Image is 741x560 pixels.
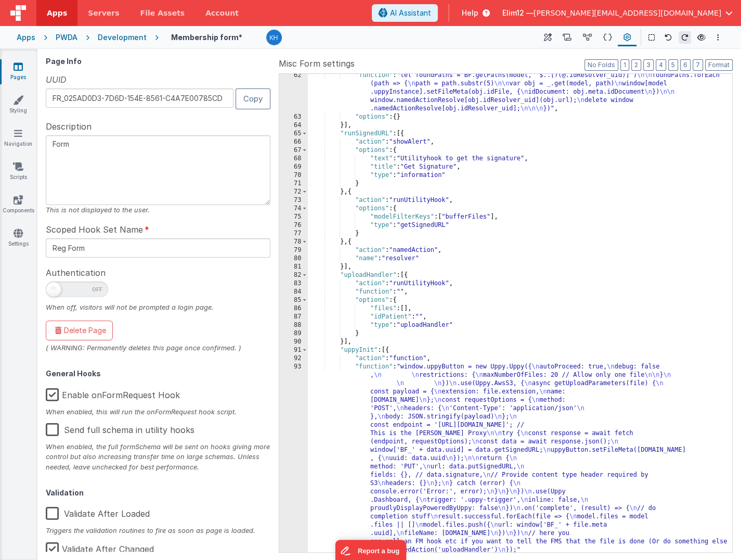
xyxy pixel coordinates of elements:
[279,271,308,279] div: 82
[680,59,691,71] button: 6
[279,188,308,196] div: 72
[46,369,101,378] strong: General Hooks
[279,121,308,130] div: 64
[279,221,308,230] div: 76
[46,526,270,536] div: Triggers the validation routines to fire as soon as page is loaded.
[390,8,431,18] span: AI Assistant
[279,196,308,205] div: 73
[693,59,703,71] button: 7
[46,343,270,353] div: ( WARNING: Permanently deletes this page once confirmed. )
[267,30,281,45] img: 92dc972afee236191fe0c7d53d302a17
[46,417,194,439] label: Send full schema in utility hooks
[17,32,35,43] div: Apps
[279,246,308,254] div: 79
[502,8,534,18] span: Elim12 —
[279,130,308,138] div: 65
[46,223,143,236] span: Scoped Hook Set Name
[279,180,308,188] div: 71
[279,57,355,70] span: Misc Form settings
[462,8,478,18] span: Help
[279,238,308,246] div: 78
[279,263,308,271] div: 81
[46,266,106,279] span: Authentication
[584,59,618,71] button: No Folds
[46,442,270,472] div: When enabled, the full formSchema will be sent on hooks giving more control but also increasing t...
[502,8,733,18] button: Elim12 — [PERSON_NAME][EMAIL_ADDRESS][DOMAIN_NAME]
[279,346,308,354] div: 91
[46,407,270,417] div: When enabled, this will run the onFormRequest hook script.
[46,501,150,523] label: Validate After Loaded
[279,138,308,146] div: 66
[56,32,77,43] div: PWDA
[46,488,84,497] strong: Validation
[279,171,308,180] div: 70
[668,59,678,71] button: 5
[656,59,666,71] button: 4
[46,382,180,404] label: Enable onFormRequest Hook
[534,8,721,18] span: [PERSON_NAME][EMAIL_ADDRESS][DOMAIN_NAME]
[279,205,308,213] div: 74
[46,321,113,340] button: Delete Page
[279,279,308,288] div: 83
[279,288,308,296] div: 84
[279,338,308,346] div: 90
[279,329,308,338] div: 89
[47,8,67,18] span: Apps
[236,88,270,109] button: Copy
[279,155,308,163] div: 68
[46,73,67,86] span: UUID
[372,4,438,22] button: AI Assistant
[46,205,270,215] div: This is not displayed to the user.
[88,8,119,18] span: Servers
[279,113,308,121] div: 63
[279,354,308,363] div: 92
[279,230,308,238] div: 77
[98,32,147,43] div: Development
[140,8,185,18] span: File Assets
[279,213,308,221] div: 75
[279,313,308,321] div: 87
[46,536,154,558] label: Validate After Changed
[279,296,308,304] div: 85
[46,120,92,133] span: Description
[279,146,308,155] div: 67
[171,33,242,41] h4: Membership form
[712,31,724,44] button: Options
[279,304,308,313] div: 86
[631,59,641,71] button: 2
[620,59,629,71] button: 1
[279,163,308,171] div: 69
[643,59,654,71] button: 3
[279,363,308,554] div: 93
[46,302,270,312] div: When off, visitors will not be prompted a login page.
[279,321,308,329] div: 88
[46,57,82,66] strong: Page Info
[705,59,733,71] button: Format
[279,71,308,113] div: 62
[279,254,308,263] div: 80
